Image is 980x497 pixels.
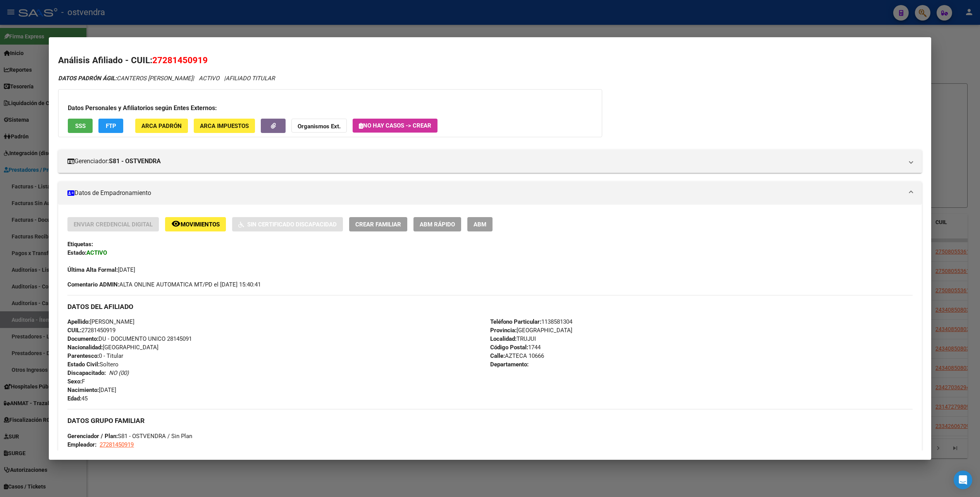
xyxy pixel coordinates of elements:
[67,441,96,448] strong: Empleador:
[67,335,98,342] strong: Documento:
[67,378,82,385] strong: Sexo:
[490,335,517,342] strong: Localidad:
[200,123,249,129] span: ARCA Impuestos
[106,123,116,129] span: FTP
[359,122,431,129] span: No hay casos -> Crear
[67,378,85,385] span: F
[67,450,132,457] strong: Tipo Beneficiario Titular:
[490,352,544,359] span: AZTECA 10666
[474,221,486,228] span: ABM
[109,369,129,376] i: NO (00)
[490,318,541,325] strong: Teléfono Particular:
[67,327,115,334] span: 27281450919
[67,433,118,440] strong: Gerenciador / Plan:
[135,119,188,133] button: ARCA Padrón
[298,123,341,130] strong: Organismos Ext.
[100,441,134,448] span: 27281450919
[67,361,100,368] strong: Estado Civil:
[67,395,88,402] span: 45
[67,280,261,289] span: ALTA ONLINE AUTOMATICA MT/PD el [DATE] 15:40:41
[490,344,528,351] strong: Código Postal:
[67,188,903,198] mat-panel-title: Datos de Empadronamiento
[58,181,921,205] mat-expansion-panel-header: Datos de Empadronamiento
[67,387,116,393] span: [DATE]
[67,361,119,368] span: Soltero
[67,335,192,342] span: DU - DOCUMENTO UNICO 28145091
[232,217,343,231] button: Sin Certificado Discapacidad
[67,302,912,311] h3: DATOS DEL AFILIADO
[58,150,921,173] mat-expansion-panel-header: Gerenciador:S81 - OSTVENDRA
[98,119,123,133] button: FTP
[67,249,86,256] strong: Estado:
[291,119,347,133] button: Organismos Ext.
[67,281,119,288] strong: Comentario ADMIN:
[141,123,182,129] span: ARCA Padrón
[165,217,226,231] button: Movimientos
[67,395,81,402] strong: Edad:
[67,217,159,231] button: Enviar Credencial Digital
[954,471,972,489] div: Open Intercom Messenger
[67,266,135,273] span: [DATE]
[68,119,93,133] button: SSS
[490,318,572,325] span: 1138581304
[67,344,158,351] span: [GEOGRAPHIC_DATA]
[75,123,86,129] span: SSS
[67,241,93,248] strong: Etiquetas:
[58,75,275,82] i: | ACTIVO |
[67,266,118,273] strong: Última Alta Formal:
[226,75,275,82] span: AFILIADO TITULAR
[86,249,107,256] strong: ACTIVO
[58,75,117,82] strong: DATOS PADRÓN ÁGIL:
[67,318,134,325] span: [PERSON_NAME]
[58,54,921,67] h2: Análisis Afiliado - CUIL:
[67,157,903,166] mat-panel-title: Gerenciador:
[194,119,255,133] button: ARCA Impuestos
[413,217,461,231] button: ABM Rápido
[490,352,505,359] strong: Calle:
[467,217,493,231] button: ABM
[152,55,208,65] span: 27281450919
[490,327,517,334] strong: Provincia:
[355,221,401,228] span: Crear Familiar
[67,433,192,440] span: S81 - OSTVENDRA / Sin Plan
[67,450,236,457] span: 05 - SERVICIO DOMESTICO (LEY 26.068)
[490,361,529,368] strong: Departamento:
[171,219,181,228] mat-icon: remove_red_eye
[58,75,193,82] span: CANTEROS [PERSON_NAME]
[67,352,123,359] span: 0 - Titular
[67,352,99,359] strong: Parentesco:
[67,387,99,393] strong: Nacimiento:
[74,221,153,228] span: Enviar Credencial Digital
[67,416,912,425] h3: DATOS GRUPO FAMILIAR
[109,157,161,166] strong: S81 - OSTVENDRA
[67,327,81,334] strong: CUIL:
[67,318,90,325] strong: Apellido:
[490,344,541,351] span: 1744
[353,119,437,133] button: No hay casos -> Crear
[67,369,106,376] strong: Discapacitado:
[490,335,536,342] span: TRUJUI
[420,221,455,228] span: ABM Rápido
[247,221,337,228] span: Sin Certificado Discapacidad
[181,221,220,228] span: Movimientos
[67,344,103,351] strong: Nacionalidad:
[68,104,592,113] h3: Datos Personales y Afiliatorios según Entes Externos:
[349,217,407,231] button: Crear Familiar
[490,327,572,334] span: [GEOGRAPHIC_DATA]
